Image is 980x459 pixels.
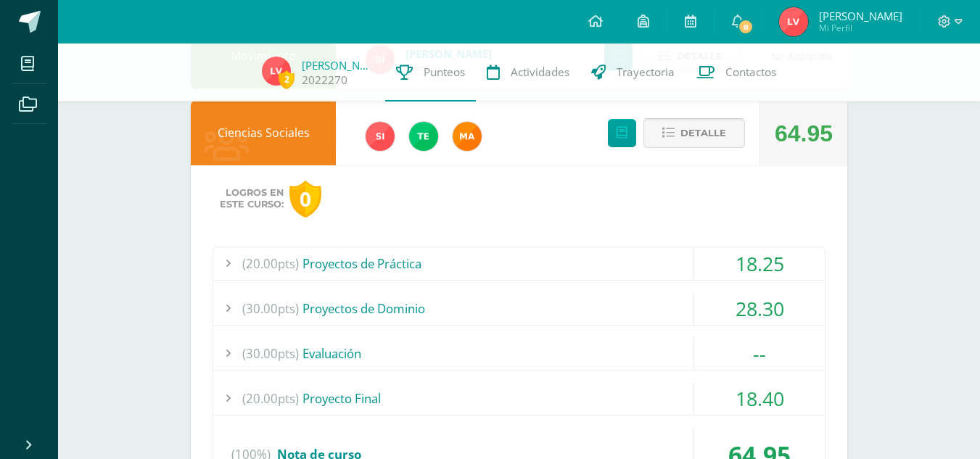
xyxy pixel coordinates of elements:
[242,292,299,325] span: (30.00pts)
[775,101,833,166] div: 64.95
[289,181,321,218] div: 0
[242,247,299,280] span: (20.00pts)
[213,337,825,370] div: Evaluación
[738,19,754,35] span: 8
[385,44,476,102] a: Punteos
[511,65,569,80] span: Actividades
[680,120,726,146] span: Detalle
[819,9,902,23] span: [PERSON_NAME]
[819,22,902,34] span: Mi Perfil
[213,247,825,280] div: Proyectos de Práctica
[643,118,745,148] button: Detalle
[302,58,374,73] a: [PERSON_NAME]
[725,65,776,80] span: Contactos
[191,100,336,165] div: Ciencias Sociales
[694,247,825,280] div: 18.25
[580,44,685,102] a: Trayectoria
[694,382,825,415] div: 18.40
[617,65,675,80] span: Trayectoria
[279,70,295,88] span: 2
[453,122,482,151] img: 266030d5bbfb4fab9f05b9da2ad38396.png
[213,292,825,325] div: Proyectos de Dominio
[302,73,347,88] a: 2022270
[242,382,299,415] span: (20.00pts)
[476,44,580,102] a: Actividades
[220,187,284,210] span: Logros en este curso:
[779,7,808,36] img: f0a5ea862729d95a221c32d77dcdfd86.png
[262,57,291,86] img: f0a5ea862729d95a221c32d77dcdfd86.png
[685,44,787,102] a: Contactos
[424,65,465,80] span: Punteos
[242,337,299,370] span: (30.00pts)
[694,292,825,325] div: 28.30
[694,337,825,370] div: --
[409,122,438,151] img: 43d3dab8d13cc64d9a3940a0882a4dc3.png
[366,122,395,151] img: 1e3c7f018e896ee8adc7065031dce62a.png
[213,382,825,415] div: Proyecto Final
